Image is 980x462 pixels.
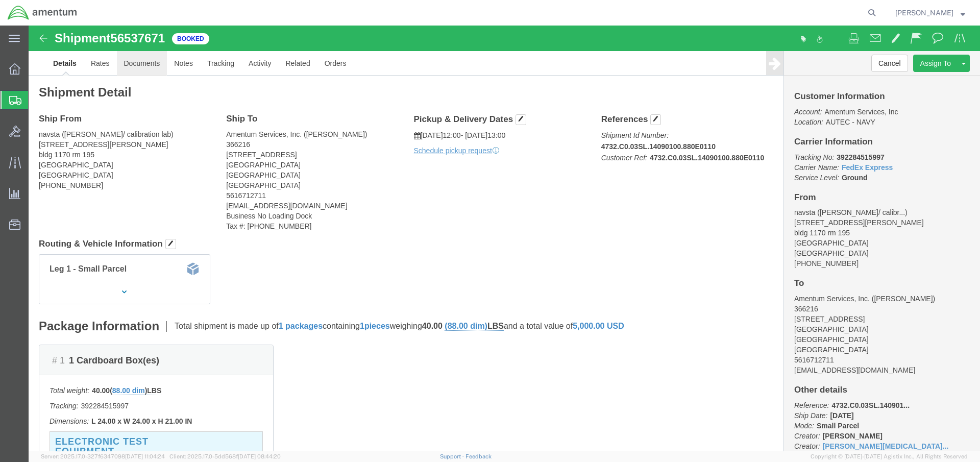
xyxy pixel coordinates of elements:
[238,453,281,459] span: [DATE] 08:44:20
[41,453,165,459] span: Server: 2025.17.0-327f6347098
[7,5,78,20] img: logo
[169,453,281,459] span: Client: 2025.17.0-5dd568f
[125,453,165,459] span: [DATE] 11:04:24
[895,7,953,18] span: Ahmed Warraiat
[811,452,968,461] span: Copyright © [DATE]-[DATE] Agistix Inc., All Rights Reserved
[29,26,980,451] iframe: FS Legacy Container
[440,453,465,459] a: Support
[465,453,492,459] a: Feedback
[895,7,966,19] button: [PERSON_NAME]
